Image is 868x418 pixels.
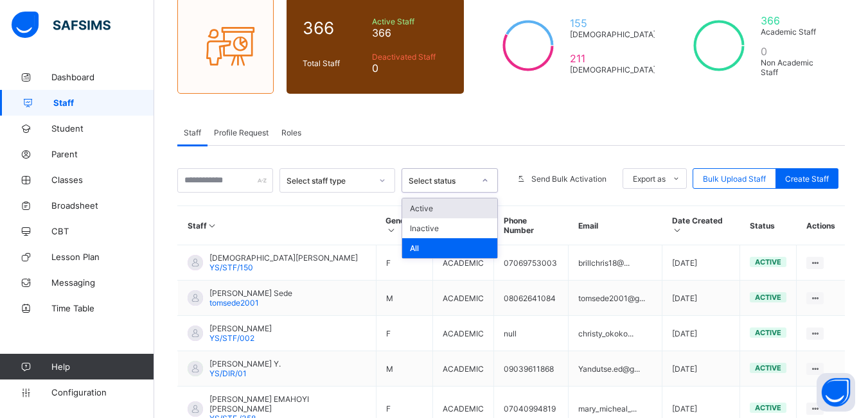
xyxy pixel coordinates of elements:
[51,387,154,397] span: Configuration
[433,316,494,351] td: ACADEMIC
[209,324,272,333] span: [PERSON_NAME]
[570,65,656,74] span: [DEMOGRAPHIC_DATA]
[494,245,569,281] td: 07069753003
[570,17,656,30] span: 155
[433,245,494,281] td: ACADEMIC
[761,45,829,58] span: 0
[402,238,497,258] div: All
[570,52,656,65] span: 211
[755,403,781,412] span: active
[209,288,292,298] span: [PERSON_NAME] Sede
[372,62,448,74] span: 0
[209,333,254,343] span: YS/STF/002
[376,206,432,245] th: Gender
[569,316,662,351] td: christy_okoko...
[569,351,662,387] td: Yandutse.ed@g...
[755,328,781,337] span: active
[51,175,154,185] span: Classes
[376,351,432,387] td: M
[376,316,432,351] td: F
[184,128,201,137] span: Staff
[51,123,154,134] span: Student
[662,206,740,245] th: Date Created
[372,52,448,62] span: Deactivated Staff
[51,200,154,211] span: Broadsheet
[494,206,569,245] th: Phone Number
[569,245,662,281] td: brillchris18@...
[817,373,855,412] button: Open asap
[209,369,247,378] span: YS/DIR/01
[409,176,474,186] div: Select status
[531,174,607,184] span: Send Bulk Activation
[51,277,154,288] span: Messaging
[209,263,253,272] span: YS/STF/150
[209,394,366,414] span: [PERSON_NAME] EMAHOYI [PERSON_NAME]
[376,281,432,316] td: M
[207,221,218,231] i: Sort in Ascending Order
[662,351,740,387] td: [DATE]
[209,359,281,369] span: [PERSON_NAME] Y.
[385,225,396,235] i: Sort in Ascending Order
[51,226,154,236] span: CBT
[569,281,662,316] td: tomsede2001@g...
[755,363,781,372] span: active
[755,257,781,266] span: active
[761,14,829,27] span: 366
[761,27,829,37] span: Academic Staff
[703,174,766,184] span: Bulk Upload Staff
[12,12,111,39] img: safsims
[51,303,154,313] span: Time Table
[51,361,154,372] span: Help
[209,298,259,308] span: tomsede2001
[372,17,448,26] span: Active Staff
[740,206,797,245] th: Status
[662,245,740,281] td: [DATE]
[51,72,154,82] span: Dashboard
[433,351,494,387] td: ACADEMIC
[761,58,829,77] span: Non Academic Staff
[53,98,154,108] span: Staff
[433,281,494,316] td: ACADEMIC
[633,174,666,184] span: Export as
[672,225,683,235] i: Sort in Ascending Order
[662,316,740,351] td: [DATE]
[494,351,569,387] td: 09039611868
[402,198,497,218] div: Active
[209,253,358,263] span: [DEMOGRAPHIC_DATA][PERSON_NAME]
[51,252,154,262] span: Lesson Plan
[570,30,656,39] span: [DEMOGRAPHIC_DATA]
[785,174,829,184] span: Create Staff
[178,206,376,245] th: Staff
[569,206,662,245] th: Email
[494,281,569,316] td: 08062641084
[51,149,154,159] span: Parent
[402,218,497,238] div: Inactive
[662,281,740,316] td: [DATE]
[376,245,432,281] td: F
[797,206,845,245] th: Actions
[372,26,448,39] span: 366
[494,316,569,351] td: null
[303,18,366,38] span: 366
[755,293,781,302] span: active
[299,55,369,71] div: Total Staff
[214,128,269,137] span: Profile Request
[281,128,301,137] span: Roles
[287,176,371,186] div: Select staff type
